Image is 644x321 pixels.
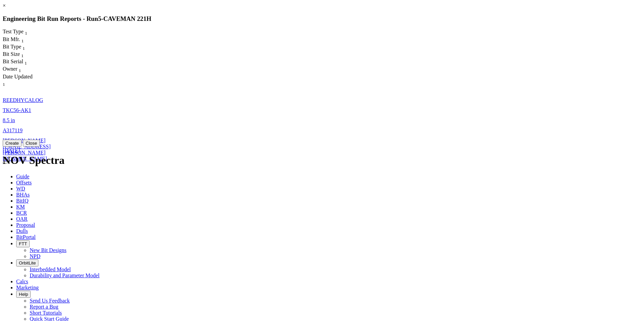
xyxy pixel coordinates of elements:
span: BCR [16,210,27,216]
h1: NOV Spectra [3,154,641,167]
sub: 1 [3,82,5,87]
div: Date Updated Sort None [3,74,36,87]
a: A317119 [3,128,23,133]
span: Guide [16,174,29,179]
span: BHAs [16,192,30,198]
span: Calcs [16,279,28,284]
div: Test Type Sort None [3,29,40,36]
span: Sort None [3,80,5,85]
span: CAVEMAN 221H [103,15,152,22]
a: Report a Bug [30,304,58,310]
span: Bit Size [3,51,20,57]
div: Owner Sort None [3,66,36,73]
div: Sort None [3,59,40,66]
span: 5 [98,15,101,22]
span: Sort None [23,44,25,49]
div: Sort None [3,36,36,44]
div: Sort None [3,29,40,36]
a: NPD [30,253,40,259]
span: BitPortal [16,234,36,240]
a: × [3,3,6,8]
sub: 1 [19,68,21,73]
span: in [11,117,15,123]
span: Sort None [22,36,24,42]
button: Create [3,140,22,147]
span: Date Updated [3,74,32,79]
span: Help [19,292,28,297]
sub: 1 [23,46,25,51]
sub: 1 [21,53,24,58]
a: Send Us Feedback [30,298,70,304]
a: 8.5 in [3,117,15,123]
div: Sort None [3,44,36,51]
a: [DATE] [3,148,20,153]
div: Bit Mfr. Sort None [3,36,36,44]
span: Owner [3,66,18,72]
div: Sort None [3,74,36,87]
span: Proposal [16,222,35,228]
sub: 1 [25,31,27,36]
div: Sort None [3,66,36,73]
span: WD [16,186,25,191]
span: Bit Type [3,44,21,49]
sub: 1 [25,61,27,66]
button: Close [23,140,40,147]
span: Bit Mfr. [3,36,20,42]
span: Bit Serial [3,59,23,64]
a: Durability and Parameter Model [30,273,100,278]
span: Offsets [16,180,32,185]
span: Marketing [16,285,39,290]
sub: 1 [22,38,24,43]
span: OAR [16,216,28,222]
span: OrbitLite [19,260,36,265]
a: New Bit Designs [30,247,66,253]
div: Sort None [3,51,36,59]
span: Sort None [25,59,27,64]
span: FTT [19,241,27,246]
div: Bit Type Sort None [3,44,36,51]
span: Dulls [16,228,28,234]
span: Sort None [25,29,27,34]
div: Bit Serial Sort None [3,59,40,66]
a: [PERSON_NAME][EMAIL_ADDRESS][PERSON_NAME][DOMAIN_NAME] [3,138,51,162]
a: Short Tutorials [30,310,62,316]
span: KM [16,204,25,210]
h3: Engineering Bit Run Reports - Run - [3,15,641,23]
div: Bit Size Sort None [3,51,36,59]
a: Interbedded Model [30,266,71,272]
a: REEDHYCALOG [3,97,43,103]
span: Sort None [19,66,21,72]
span: Sort None [21,51,24,57]
span: 8.5 [3,117,9,123]
a: TKC56-AK1 [3,107,31,113]
span: Test Type [3,29,24,34]
span: BitIQ [16,198,28,204]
